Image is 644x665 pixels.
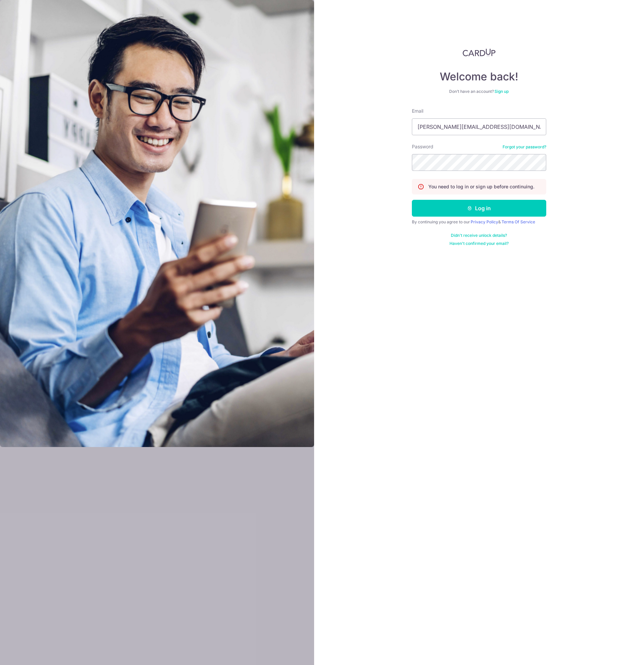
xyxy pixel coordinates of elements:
input: Enter your Email [412,118,546,135]
button: Log in [412,200,546,217]
p: You need to log in or sign up before continuing. [428,183,534,190]
a: Sign up [495,89,509,94]
label: Email [412,108,423,114]
a: Forgot your password? [503,144,546,150]
a: Terms Of Service [502,219,535,224]
h4: Welcome back! [412,70,546,83]
label: Password [412,143,433,150]
a: Didn't receive unlock details? [451,233,507,238]
img: CardUp Logo [463,48,496,57]
div: By continuing you agree to our & [412,219,546,225]
a: Haven't confirmed your email? [449,241,509,246]
a: Privacy Policy [471,219,498,224]
div: Don’t have an account? [412,89,546,94]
